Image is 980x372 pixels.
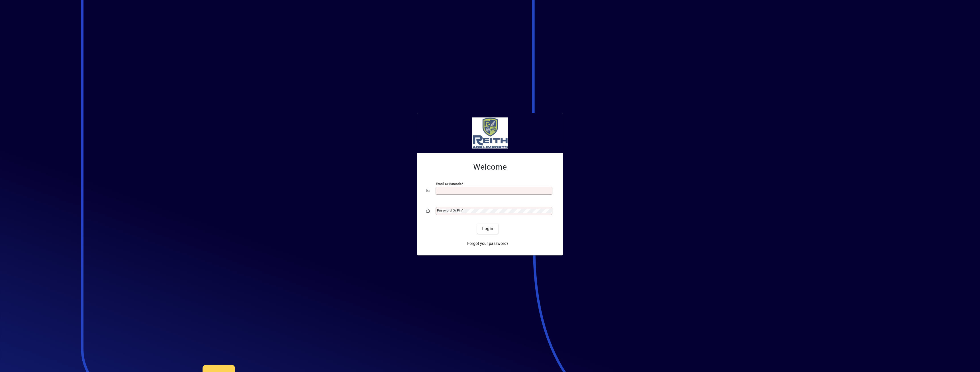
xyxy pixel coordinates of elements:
[477,223,498,234] button: Login
[436,182,462,186] mat-label: Email or Barcode
[467,241,509,247] span: Forgot your password?
[437,208,462,212] mat-label: Password or Pin
[482,226,493,232] span: Login
[426,162,554,172] h2: Welcome
[465,238,511,249] a: Forgot your password?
